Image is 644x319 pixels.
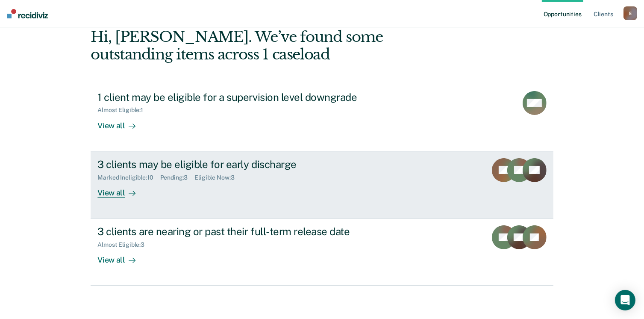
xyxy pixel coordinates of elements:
a: 3 clients may be eligible for early dischargeMarked Ineligible:10Pending:3Eligible Now:3View all [91,151,553,219]
div: Eligible Now : 3 [194,174,241,181]
div: Almost Eligible : 3 [97,241,151,248]
div: View all [97,248,145,265]
button: E [623,6,637,20]
div: 3 clients are nearing or past their full-term release date [97,225,397,238]
div: 1 client may be eligible for a supervision level downgrade [97,91,397,103]
div: Pending : 3 [160,174,195,181]
div: View all [97,114,145,130]
div: 3 clients may be eligible for early discharge [97,158,397,171]
div: Marked Ineligible : 10 [97,174,160,181]
div: Almost Eligible : 1 [97,106,150,114]
a: 3 clients are nearing or past their full-term release dateAlmost Eligible:3View all [91,219,553,286]
div: View all [97,181,145,198]
img: Recidiviz [7,9,48,18]
a: 1 client may be eligible for a supervision level downgradeAlmost Eligible:1View all [91,84,553,151]
div: Open Intercom Messenger [615,290,635,310]
div: Hi, [PERSON_NAME]. We’ve found some outstanding items across 1 caseload [91,28,461,63]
